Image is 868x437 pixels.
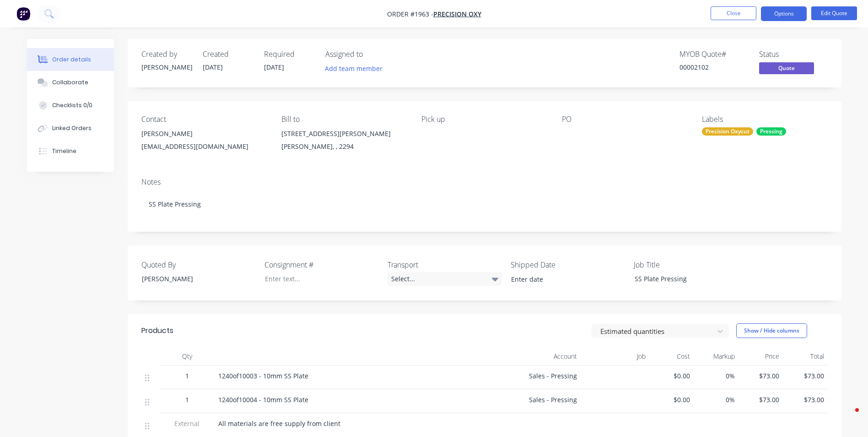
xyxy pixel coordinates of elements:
div: Assigned to [325,50,417,59]
div: [PERSON_NAME][EMAIL_ADDRESS][DOMAIN_NAME] [141,127,267,157]
span: 0% [697,371,735,381]
div: Job [581,347,649,366]
button: Checklists 0/0 [27,94,114,117]
div: Markup [694,347,739,366]
button: Timeline [27,140,114,163]
div: Price [739,347,783,366]
div: Precision Oxycut [702,127,753,136]
span: 1240of10003 - 10mm SS Plate [218,371,308,380]
div: Checklists 0/0 [52,101,92,109]
button: Edit Quote [811,6,857,20]
img: Factory [16,7,30,21]
label: Shipped Date [511,259,625,270]
button: Close [711,6,756,20]
span: 1 [185,371,189,381]
div: Required [264,50,314,59]
div: [PERSON_NAME] [135,272,249,285]
span: Order #1963 - [387,10,433,18]
div: Created by [141,50,192,59]
div: Qty [160,347,215,366]
button: Options [761,6,807,21]
div: Labels [702,115,827,124]
span: 0% [697,395,735,404]
div: [STREET_ADDRESS][PERSON_NAME] [281,127,407,140]
div: MYOB Quote # [679,50,748,59]
div: Pressing [756,127,786,136]
iframe: Intercom live chat [837,406,859,428]
span: 1 [185,395,189,404]
div: Timeline [52,147,76,155]
div: Bill to [281,115,407,124]
button: Add team member [320,62,387,75]
span: $0.00 [653,395,690,404]
div: [PERSON_NAME] [141,127,267,140]
div: Notes [141,178,828,186]
div: [EMAIL_ADDRESS][DOMAIN_NAME] [141,140,267,153]
div: 00002102 [679,62,748,72]
div: Pick up [421,115,547,124]
button: Order details [27,48,114,71]
span: $73.00 [742,371,780,381]
label: Consignment # [264,259,379,270]
div: Linked Orders [52,124,92,132]
span: $0.00 [653,371,690,381]
div: Total [783,347,828,366]
span: Quote [759,62,814,74]
span: $73.00 [787,395,824,404]
label: Quoted By [141,259,256,270]
div: Account [489,347,581,366]
button: Collaborate [27,71,114,94]
span: $73.00 [742,395,780,404]
span: All materials are free supply from client [218,419,340,428]
div: [PERSON_NAME] [141,62,192,72]
div: Order details [52,55,91,64]
div: Cost [649,347,694,366]
label: Transport [388,259,502,270]
label: Job Title [634,259,748,270]
div: Sales - Pressing [489,366,581,389]
div: Select... [388,272,502,286]
div: Contact [141,115,267,124]
button: Show / Hide columns [736,323,807,338]
div: Status [759,50,828,59]
div: Collaborate [52,78,88,87]
div: Products [141,325,173,336]
div: Sales - Pressing [489,389,581,413]
div: SS Plate Pressing [627,272,742,285]
button: Linked Orders [27,117,114,140]
a: Precision Oxy [433,10,481,18]
span: $73.00 [787,371,824,381]
span: External [163,419,211,428]
div: SS Plate Pressing [141,190,828,218]
span: [DATE] [203,63,223,71]
button: Add team member [325,62,388,75]
input: Enter date [505,273,619,286]
div: [PERSON_NAME], , 2294 [281,140,407,153]
div: Created [203,50,253,59]
span: 1240of10004 - 10mm SS Plate [218,395,308,404]
div: PO [562,115,687,124]
div: [STREET_ADDRESS][PERSON_NAME][PERSON_NAME], , 2294 [281,127,407,157]
span: [DATE] [264,63,284,71]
